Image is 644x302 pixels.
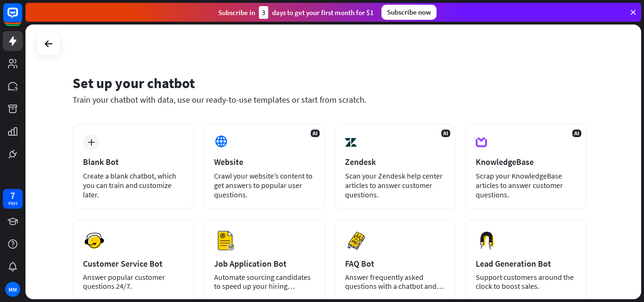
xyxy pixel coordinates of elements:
div: Zendesk [345,156,446,167]
div: Automate sourcing candidates to speed up your hiring process. [214,273,315,291]
div: 3 [259,6,268,19]
a: 7 days [3,189,23,209]
div: Blank Bot [83,156,184,167]
div: Subscribe now [381,5,437,20]
div: Train your chatbot with data, use our ready-to-use templates or start from scratch. [73,94,587,105]
div: MM [5,282,20,297]
div: KnowledgeBase [476,156,577,167]
div: Answer frequently asked questions with a chatbot and save your time. [345,273,446,291]
i: plus [88,139,95,146]
div: FAQ Bot [345,258,446,269]
div: Job Application Bot [214,258,315,269]
span: AI [572,130,581,137]
div: Subscribe in days to get your first month for $1 [218,6,374,19]
div: Scrap your KnowledgeBase articles to answer customer questions. [476,171,577,199]
div: Set up your chatbot [73,74,587,92]
span: AI [441,130,450,137]
span: AI [311,130,320,137]
div: Answer popular customer questions 24/7. [83,273,184,291]
div: days [8,200,17,206]
div: Support customers around the clock to boost sales. [476,273,577,291]
div: 7 [10,191,15,200]
div: Crawl your website’s content to get answers to popular user questions. [214,171,315,199]
div: Website [214,156,315,167]
div: Scan your Zendesk help center articles to answer customer questions. [345,171,446,199]
div: Create a blank chatbot, which you can train and customize later. [83,171,184,199]
div: Customer Service Bot [83,258,184,269]
div: Lead Generation Bot [476,258,577,269]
